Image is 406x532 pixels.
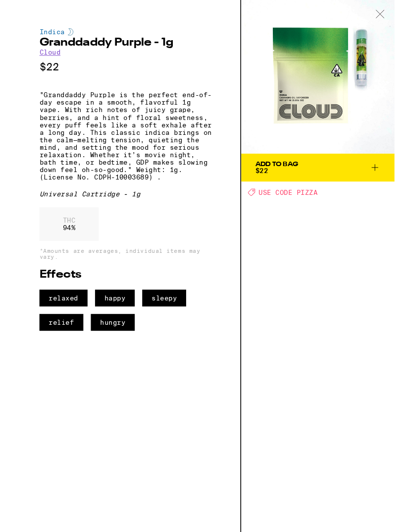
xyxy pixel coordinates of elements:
[262,200,324,208] span: USE CODE PIZZA
[60,30,66,38] img: indicaColor.svg
[258,171,304,177] div: Add To Bag
[23,7,43,16] span: Help
[30,307,81,325] span: relaxed
[30,40,213,52] h2: Granddaddy Purple - 1g
[258,177,272,185] span: $22
[54,230,68,237] p: THC
[139,307,185,325] span: sleepy
[30,262,213,275] p: *Amounts are averages, individual items may vary.
[30,220,93,255] div: 94 %
[30,97,213,192] p: "Granddaddy Purple is the perfect end-of-day escape in a smooth, flavorful 1g vape. With rich not...
[30,285,213,297] h2: Effects
[30,64,213,77] p: $22
[84,333,131,351] span: hungry
[30,30,213,38] div: Indica
[244,163,406,192] button: Add To Bag$22
[30,202,213,210] div: Universal Cartridge - 1g
[89,307,131,325] span: happy
[30,333,76,351] span: relief
[30,52,52,59] a: Cloud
